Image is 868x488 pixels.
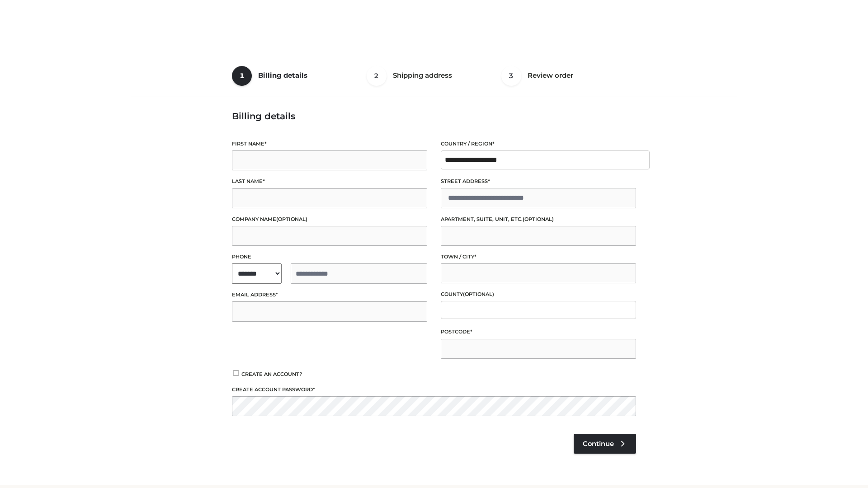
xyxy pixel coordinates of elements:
label: Company name [232,215,427,224]
label: Town / City [441,253,636,261]
label: Last name [232,177,427,186]
label: Email address [232,291,427,299]
label: Country / Region [441,140,636,148]
label: Apartment, suite, unit, etc. [441,215,636,224]
span: (optional) [523,216,554,222]
label: County [441,290,636,299]
span: Create an account? [241,371,302,377]
span: (optional) [276,216,307,222]
label: First name [232,140,427,148]
span: 1 [232,66,252,86]
label: Phone [232,253,427,261]
h3: Billing details [232,111,636,122]
label: Create account password [232,385,636,394]
span: Continue [583,440,614,448]
span: Review order [528,71,573,80]
span: (optional) [463,291,494,297]
input: Create an account? [232,370,240,376]
label: Postcode [441,328,636,336]
label: Street address [441,177,636,186]
span: 2 [367,66,387,86]
span: Billing details [258,71,307,80]
a: Continue [574,434,636,454]
span: Shipping address [393,71,452,80]
span: 3 [501,66,521,86]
